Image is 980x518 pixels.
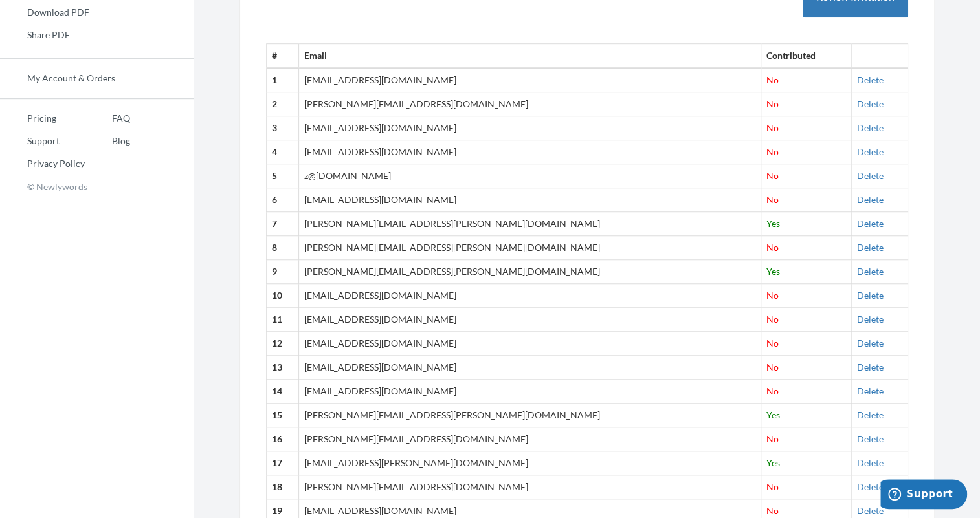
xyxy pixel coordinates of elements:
[298,380,761,404] td: [EMAIL_ADDRESS][DOMAIN_NAME]
[857,98,884,109] a: Delete
[298,236,761,260] td: [PERSON_NAME][EMAIL_ADDRESS][PERSON_NAME][DOMAIN_NAME]
[267,92,299,116] th: 2
[267,356,299,380] th: 13
[267,140,299,164] th: 4
[267,116,299,140] th: 3
[298,68,761,92] td: [EMAIL_ADDRESS][DOMAIN_NAME]
[267,451,299,475] th: 17
[857,290,884,301] a: Delete
[857,194,884,205] a: Delete
[267,404,299,427] th: 15
[766,170,779,181] span: No
[857,457,884,468] a: Delete
[267,308,299,332] th: 11
[857,385,884,396] a: Delete
[857,242,884,253] a: Delete
[766,218,780,229] span: Yes
[298,427,761,451] td: [PERSON_NAME][EMAIL_ADDRESS][DOMAIN_NAME]
[298,188,761,212] td: [EMAIL_ADDRESS][DOMAIN_NAME]
[298,404,761,427] td: [PERSON_NAME][EMAIL_ADDRESS][PERSON_NAME][DOMAIN_NAME]
[766,122,779,133] span: No
[857,266,884,277] a: Delete
[267,68,299,92] th: 1
[766,74,779,85] span: No
[766,194,779,205] span: No
[298,332,761,356] td: [EMAIL_ADDRESS][DOMAIN_NAME]
[766,481,779,492] span: No
[267,44,299,68] th: #
[298,451,761,475] td: [EMAIL_ADDRESS][PERSON_NAME][DOMAIN_NAME]
[298,44,761,68] th: Email
[857,505,884,516] a: Delete
[857,481,884,492] a: Delete
[267,188,299,212] th: 6
[267,475,299,499] th: 18
[298,475,761,499] td: [PERSON_NAME][EMAIL_ADDRESS][DOMAIN_NAME]
[298,140,761,164] td: [EMAIL_ADDRESS][DOMAIN_NAME]
[267,164,299,188] th: 5
[766,266,780,277] span: Yes
[857,362,884,372] a: Delete
[267,380,299,404] th: 14
[857,409,884,420] a: Delete
[857,122,884,133] a: Delete
[766,146,779,157] span: No
[298,260,761,284] td: [PERSON_NAME][EMAIL_ADDRESS][PERSON_NAME][DOMAIN_NAME]
[267,427,299,451] th: 16
[761,44,851,68] th: Contributed
[766,314,779,325] span: No
[766,362,779,372] span: No
[85,131,130,151] a: Blog
[298,308,761,332] td: [EMAIL_ADDRESS][DOMAIN_NAME]
[857,433,884,444] a: Delete
[766,457,780,468] span: Yes
[766,338,779,349] span: No
[857,218,884,229] a: Delete
[298,284,761,308] td: [EMAIL_ADDRESS][DOMAIN_NAME]
[298,212,761,236] td: [PERSON_NAME][EMAIL_ADDRESS][PERSON_NAME][DOMAIN_NAME]
[298,164,761,188] td: z@[DOMAIN_NAME]
[766,409,780,420] span: Yes
[298,356,761,380] td: [EMAIL_ADDRESS][DOMAIN_NAME]
[766,505,779,516] span: No
[766,98,779,109] span: No
[766,290,779,301] span: No
[267,284,299,308] th: 10
[85,109,130,128] a: FAQ
[857,170,884,181] a: Delete
[857,74,884,85] a: Delete
[298,92,761,116] td: [PERSON_NAME][EMAIL_ADDRESS][DOMAIN_NAME]
[766,433,779,444] span: No
[267,236,299,260] th: 8
[267,260,299,284] th: 9
[267,212,299,236] th: 7
[857,314,884,325] a: Delete
[857,338,884,349] a: Delete
[766,385,779,396] span: No
[857,146,884,157] a: Delete
[267,332,299,356] th: 12
[766,242,779,253] span: No
[880,479,967,512] iframe: Opens a widget where you can chat to one of our agents
[298,116,761,140] td: [EMAIL_ADDRESS][DOMAIN_NAME]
